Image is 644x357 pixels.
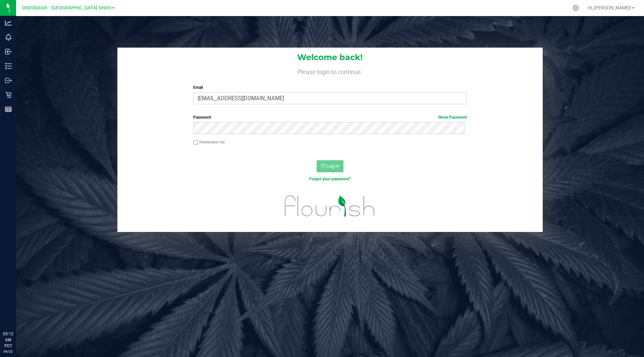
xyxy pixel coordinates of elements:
[309,177,351,181] a: Forgot your password?
[326,163,339,169] span: Log In
[22,5,111,11] span: Distribution - [GEOGRAPHIC_DATA] Distro
[3,331,13,349] p: 05:12 AM PDT
[588,5,631,10] span: Hi, [PERSON_NAME]!
[193,139,225,145] label: Remember me
[5,19,12,26] inline-svg: Analytics
[5,63,12,69] inline-svg: Inventory
[277,189,383,223] img: flourish_logo.svg
[117,67,543,75] h4: Please login to continue.
[317,160,343,172] button: Log In
[193,84,467,91] label: Email
[438,115,467,120] a: Show Password
[5,106,12,113] inline-svg: Reports
[5,34,12,41] inline-svg: Monitoring
[193,115,211,120] span: Password
[5,48,12,55] inline-svg: Inbound
[5,92,12,98] inline-svg: Retail
[572,5,580,11] div: Manage settings
[5,77,12,84] inline-svg: Outbound
[117,53,543,62] h1: Welcome back!
[193,140,198,145] input: Remember me
[3,349,13,354] p: 09/23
